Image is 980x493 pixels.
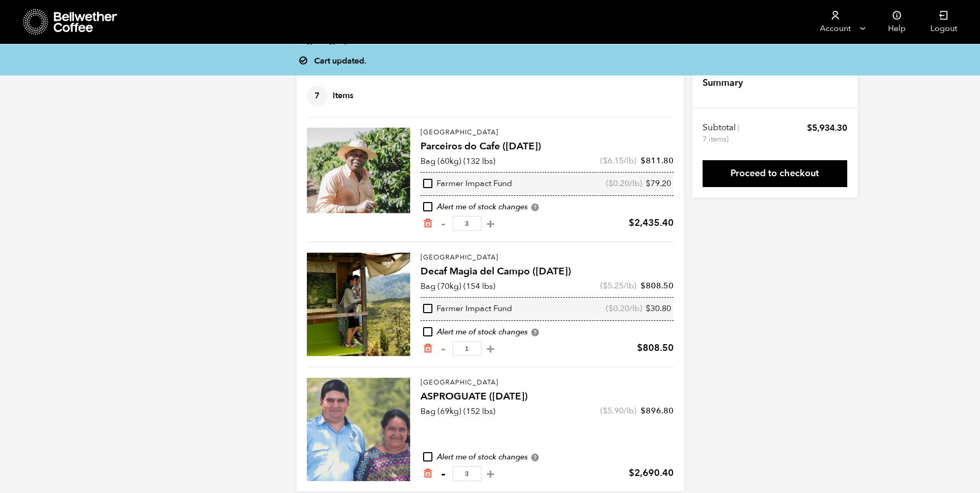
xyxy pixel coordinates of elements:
th: Subtotal [703,122,741,145]
input: Qty [453,466,481,481]
input: Qty [453,216,481,231]
p: [GEOGRAPHIC_DATA] [421,253,674,263]
div: Alert me of stock changes [421,327,674,338]
bdi: 808.50 [641,280,674,291]
bdi: 6.15 [603,155,624,166]
bdi: 0.20 [609,178,629,189]
button: + [484,344,497,354]
button: + [484,219,497,229]
bdi: 811.80 [641,155,674,166]
bdi: 0.20 [609,303,629,314]
span: $ [629,467,634,480]
bdi: 2,690.40 [629,467,674,480]
button: - [437,469,450,479]
bdi: 79.20 [646,178,671,189]
span: $ [646,303,650,314]
span: ( /lb) [600,280,636,291]
p: [GEOGRAPHIC_DATA] [421,128,674,138]
span: 7 [307,86,328,106]
h4: Items [307,86,353,106]
h4: Summary [703,76,743,90]
p: [GEOGRAPHIC_DATA] [421,378,674,388]
a: Remove from cart [423,218,433,229]
span: $ [603,405,608,417]
div: Farmer Impact Fund [423,303,512,315]
span: $ [603,280,608,291]
span: $ [641,405,646,417]
span: ( /lb) [606,178,642,190]
a: Remove from cart [423,343,433,354]
span: $ [807,122,812,134]
input: Qty [453,341,481,356]
h4: Parceiros do Cafe ([DATE]) [421,140,674,154]
bdi: 896.80 [641,405,674,417]
p: Bag (60kg) (132 lbs) [421,155,495,167]
div: Alert me of stock changes [421,452,674,463]
div: Farmer Impact Fund [423,178,512,190]
button: - [437,344,450,354]
h4: Decaf Magia del Campo ([DATE]) [421,265,674,279]
a: Remove from cart [423,468,433,479]
h4: ASPROGUATE ([DATE]) [421,390,674,404]
bdi: 5,934.30 [807,122,847,134]
span: $ [641,155,646,166]
bdi: 2,435.40 [629,217,674,229]
span: ( /lb) [600,155,636,166]
span: $ [609,303,613,314]
p: Bag (69kg) (152 lbs) [421,405,495,418]
div: Alert me of stock changes [421,202,674,213]
button: - [437,219,450,229]
span: ( /lb) [600,405,636,417]
a: Proceed to checkout [703,160,847,187]
button: + [484,469,497,479]
p: Bag (70kg) (154 lbs) [421,280,495,292]
span: ( /lb) [606,303,642,315]
span: $ [603,155,608,166]
bdi: 808.50 [637,342,674,355]
span: $ [641,280,646,291]
span: $ [637,342,643,355]
bdi: 5.90 [603,405,624,417]
span: $ [646,178,650,189]
span: $ [609,178,613,189]
bdi: 30.80 [646,303,671,314]
bdi: 5.25 [603,280,624,291]
div: Cart updated. [304,53,691,67]
span: $ [629,217,634,229]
